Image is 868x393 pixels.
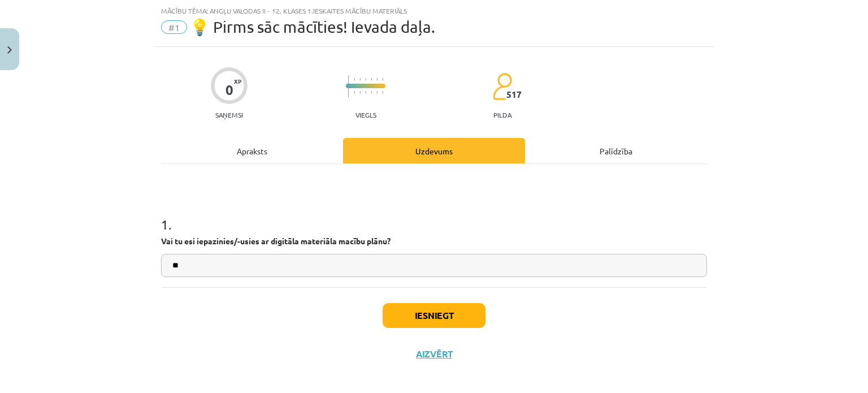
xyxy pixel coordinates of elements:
strong: Vai tu esi iepazinies/-usies ar digitāla materiāla macību plānu? [161,236,390,246]
span: 517 [506,89,522,100]
button: Aizvērt [413,348,455,360]
img: students-c634bb4e5e11cddfef0936a35e636f08e4e9abd3cc4e673bd6f9a4125e45ecb1.svg [492,72,512,101]
div: Palīdzība [525,138,707,163]
img: icon-short-line-57e1e144782c952c97e751825c79c345078a6d821885a25fce030b3d8c18986b.svg [359,78,361,81]
div: Uzdevums [343,138,525,163]
img: icon-long-line-d9ea69661e0d244f92f715978eff75569469978d946b2353a9bb055b3ed8787d.svg [348,75,349,97]
div: Mācību tēma: Angļu valodas ii - 12. klases 1.ieskaites mācību materiāls [161,7,707,15]
img: icon-short-line-57e1e144782c952c97e751825c79c345078a6d821885a25fce030b3d8c18986b.svg [376,78,377,81]
img: icon-short-line-57e1e144782c952c97e751825c79c345078a6d821885a25fce030b3d8c18986b.svg [371,91,372,94]
span: #1 [161,20,187,34]
button: Iesniegt [383,303,485,328]
div: 0 [225,82,233,98]
img: icon-short-line-57e1e144782c952c97e751825c79c345078a6d821885a25fce030b3d8c18986b.svg [371,78,372,81]
img: icon-short-line-57e1e144782c952c97e751825c79c345078a6d821885a25fce030b3d8c18986b.svg [376,91,377,94]
p: Saņemsi [211,111,248,119]
img: icon-close-lesson-0947bae3869378f0d4975bcd49f059093ad1ed9edebbc8119c70593378902aed.svg [7,46,12,54]
span: 💡 Pirms sāc mācīties! Ievada daļa. [190,18,435,36]
img: icon-short-line-57e1e144782c952c97e751825c79c345078a6d821885a25fce030b3d8c18986b.svg [354,91,355,94]
h1: 1 . [161,197,707,232]
div: Apraksts [161,138,343,163]
p: Viegls [355,111,376,119]
img: icon-short-line-57e1e144782c952c97e751825c79c345078a6d821885a25fce030b3d8c18986b.svg [365,78,366,81]
img: icon-short-line-57e1e144782c952c97e751825c79c345078a6d821885a25fce030b3d8c18986b.svg [365,91,366,94]
img: icon-short-line-57e1e144782c952c97e751825c79c345078a6d821885a25fce030b3d8c18986b.svg [354,78,355,81]
p: pilda [493,111,511,119]
img: icon-short-line-57e1e144782c952c97e751825c79c345078a6d821885a25fce030b3d8c18986b.svg [382,78,383,81]
span: XP [234,78,241,84]
img: icon-short-line-57e1e144782c952c97e751825c79c345078a6d821885a25fce030b3d8c18986b.svg [359,91,361,94]
img: icon-short-line-57e1e144782c952c97e751825c79c345078a6d821885a25fce030b3d8c18986b.svg [382,91,383,94]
